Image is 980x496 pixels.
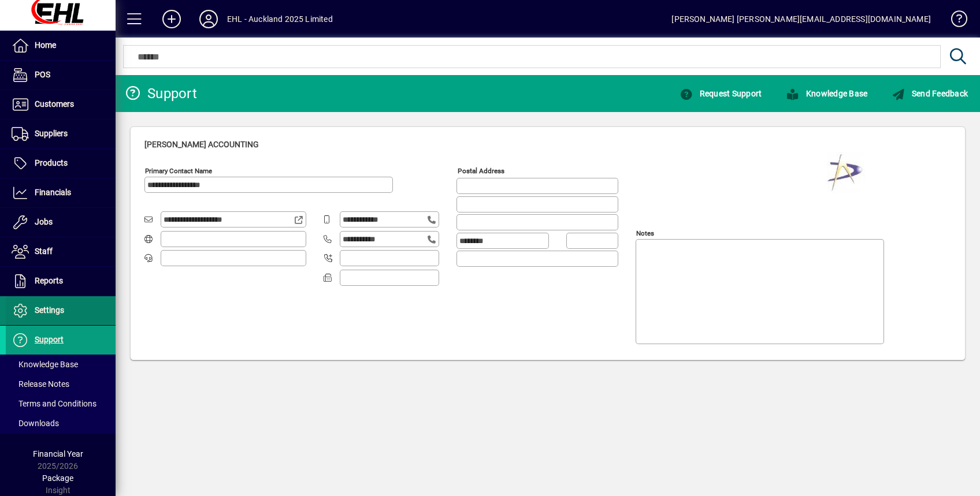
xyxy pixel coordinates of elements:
[6,31,116,60] a: Home
[6,355,116,374] a: Knowledge Base
[671,10,931,28] div: [PERSON_NAME] [PERSON_NAME][EMAIL_ADDRESS][DOMAIN_NAME]
[889,83,971,104] button: Send Feedback
[227,10,333,28] div: EHL - Auckland 2025 Limited
[774,83,879,104] a: Knowledge Base
[6,149,116,178] a: Products
[6,237,116,266] a: Staff
[35,70,50,79] span: POS
[12,399,96,408] span: Terms and Conditions
[35,247,53,256] span: Staff
[35,188,71,197] span: Financials
[6,61,116,89] a: POS
[35,40,56,50] span: Home
[12,360,78,369] span: Knowledge Base
[6,374,116,394] a: Release Notes
[190,9,227,29] button: Profile
[35,305,64,315] span: Settings
[35,129,68,138] span: Suppliers
[33,449,83,458] span: Financial Year
[153,9,190,29] button: Add
[942,2,966,40] a: Knowledge Base
[6,296,116,325] a: Settings
[35,217,53,226] span: Jobs
[6,120,116,148] a: Suppliers
[144,140,259,149] span: [PERSON_NAME] Accounting
[892,89,968,98] span: Send Feedback
[35,99,74,109] span: Customers
[12,419,59,428] span: Downloads
[35,276,63,285] span: Reports
[6,178,116,207] a: Financials
[6,413,116,433] a: Downloads
[124,84,197,103] div: Support
[35,158,68,167] span: Products
[6,267,116,296] a: Reports
[636,229,654,237] mat-label: Notes
[786,89,867,98] span: Knowledge Base
[6,208,116,237] a: Jobs
[145,167,212,175] mat-label: Primary Contact Name
[6,394,116,413] a: Terms and Conditions
[680,89,762,98] span: Request Support
[677,83,764,104] button: Request Support
[783,83,870,104] button: Knowledge Base
[35,335,64,344] span: Support
[42,473,73,483] span: Package
[6,90,116,119] a: Customers
[12,379,69,389] span: Release Notes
